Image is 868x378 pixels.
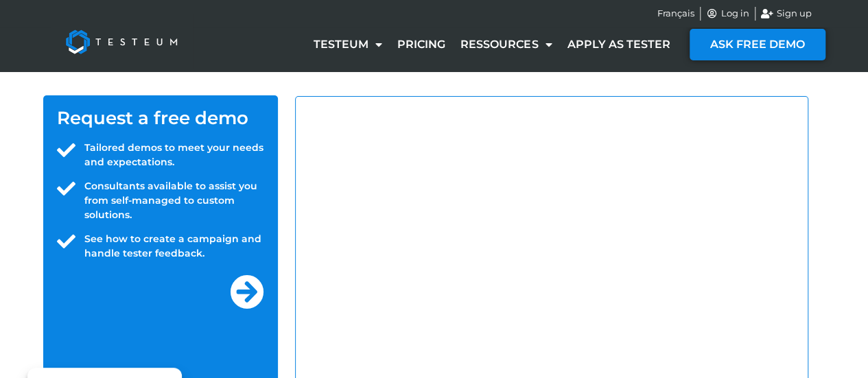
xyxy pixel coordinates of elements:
a: Pricing [390,29,453,60]
nav: Menu [306,29,677,60]
a: Sign up [761,7,812,21]
span: Sign up [773,7,812,21]
h1: Request a free demo [57,109,264,127]
span: ASK FREE DEMO [710,39,805,50]
span: Log in [718,7,749,21]
a: Apply as tester [559,29,677,60]
a: ASK FREE DEMO [690,29,825,60]
img: Testeum Logo - Application crowdtesting platform [50,14,193,69]
span: Consultants available to assist you from self-managed to custom solutions. [81,179,263,222]
a: Testeum [306,29,390,60]
a: Français [657,7,694,21]
span: Tailored demos to meet your needs and expectations. [81,141,263,169]
span: See how to create a campaign and handle tester feedback. [81,232,263,261]
a: Ressources [453,29,559,60]
a: Log in [706,7,750,21]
